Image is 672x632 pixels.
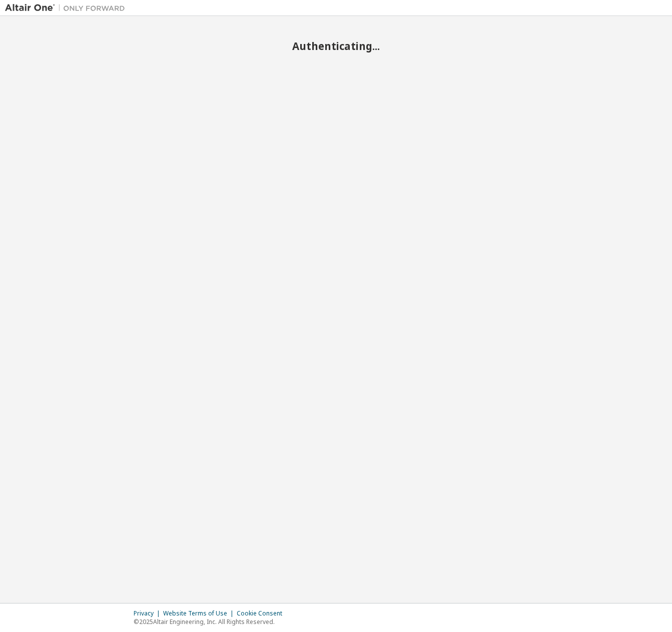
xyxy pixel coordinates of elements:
h2: Authenticating... [5,39,667,52]
div: Website Terms of Use [163,609,237,617]
p: © 2025 Altair Engineering, Inc. All Rights Reserved. [134,617,288,626]
div: Cookie Consent [237,609,288,617]
img: Altair One [5,3,130,13]
div: Privacy [134,609,163,617]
